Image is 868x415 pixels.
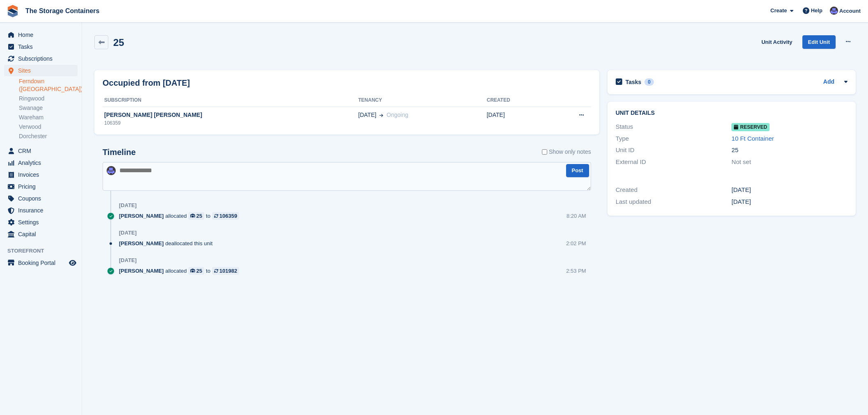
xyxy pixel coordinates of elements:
[68,258,78,268] a: Preview store
[7,247,82,255] span: Storefront
[358,111,376,119] span: [DATE]
[103,119,358,127] div: 106359
[616,146,732,155] div: Unit ID
[22,4,103,18] a: The Storage Containers
[119,239,164,247] span: [PERSON_NAME]
[103,94,358,107] th: Subscription
[616,122,732,132] div: Status
[4,181,78,192] a: menu
[196,212,202,220] div: 25
[119,212,164,220] span: [PERSON_NAME]
[4,41,78,52] a: menu
[644,78,654,86] div: 0
[4,29,78,41] a: menu
[811,7,822,15] span: Help
[4,228,78,240] a: menu
[731,185,847,195] div: [DATE]
[731,146,847,155] div: 25
[18,181,67,192] span: Pricing
[542,148,591,156] label: Show only notes
[212,267,239,275] a: 101982
[4,65,78,76] a: menu
[566,164,589,178] button: Post
[616,197,732,207] div: Last updated
[4,193,78,204] a: menu
[103,111,358,119] div: [PERSON_NAME] [PERSON_NAME]
[830,7,838,15] img: Dan Excell
[18,193,67,204] span: Coupons
[770,7,787,15] span: Create
[566,267,586,275] div: 2:53 PM
[4,145,78,157] a: menu
[802,35,836,49] a: Edit Unit
[4,157,78,169] a: menu
[731,157,847,167] div: Not set
[196,267,202,275] div: 25
[19,114,78,121] a: Wareham
[566,212,586,220] div: 8:20 AM
[119,202,137,209] div: [DATE]
[212,212,239,220] a: 106359
[188,267,204,275] a: 25
[823,78,834,87] a: Add
[4,257,78,269] a: menu
[18,217,67,228] span: Settings
[103,148,136,157] h2: Timeline
[188,212,204,220] a: 25
[107,166,116,175] img: Dan Excell
[19,78,78,93] a: Ferndown ([GEOGRAPHIC_DATA])
[113,37,124,48] h2: 25
[19,123,78,131] a: Verwood
[119,257,137,264] div: [DATE]
[731,123,770,131] span: Reserved
[119,267,243,275] div: allocated to
[119,230,137,236] div: [DATE]
[18,157,67,169] span: Analytics
[542,148,547,156] input: Show only notes
[18,41,67,52] span: Tasks
[731,135,774,142] a: 10 Ft Container
[18,53,67,64] span: Subscriptions
[386,112,408,118] span: Ongoing
[487,107,547,131] td: [DATE]
[219,212,237,220] div: 106359
[119,267,164,275] span: [PERSON_NAME]
[626,78,642,86] h2: Tasks
[4,53,78,64] a: menu
[4,217,78,228] a: menu
[616,157,732,167] div: External ID
[19,95,78,103] a: Ringwood
[18,145,67,157] span: CRM
[731,197,847,207] div: [DATE]
[119,212,243,220] div: allocated to
[4,205,78,216] a: menu
[18,205,67,216] span: Insurance
[487,94,547,107] th: Created
[18,65,67,76] span: Sites
[219,267,237,275] div: 101982
[18,29,67,41] span: Home
[616,110,847,116] h2: Unit details
[19,104,78,112] a: Swanage
[358,94,487,107] th: Tenancy
[103,77,190,89] h2: Occupied from [DATE]
[616,185,732,195] div: Created
[19,132,78,140] a: Dorchester
[566,239,586,247] div: 2:02 PM
[18,228,67,240] span: Capital
[119,239,217,247] div: deallocated this unit
[7,5,19,17] img: stora-icon-8386f47178a22dfd0bd8f6a31ec36ba5ce8667c1dd55bd0f319d3a0aa187defe.svg
[18,169,67,180] span: Invoices
[839,7,861,15] span: Account
[758,35,795,49] a: Unit Activity
[4,169,78,180] a: menu
[18,257,67,269] span: Booking Portal
[616,134,732,144] div: Type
